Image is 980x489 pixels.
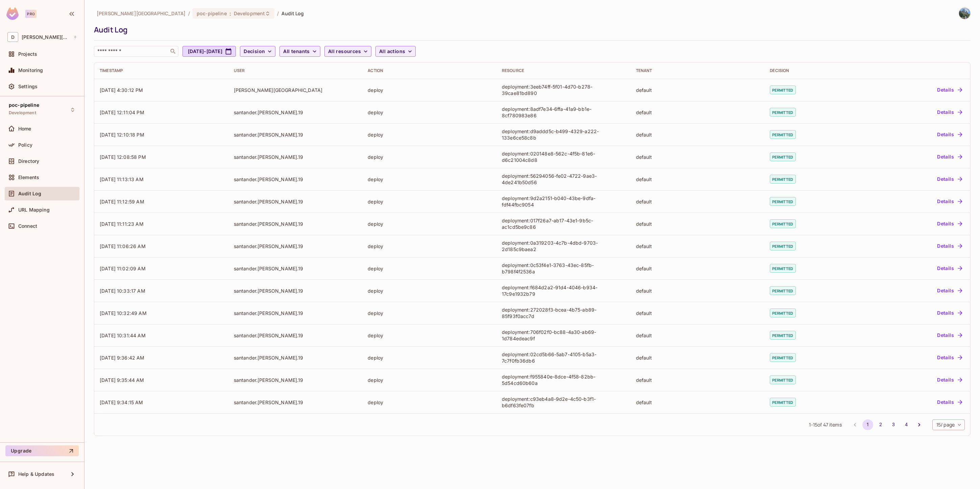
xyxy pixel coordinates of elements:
span: [DATE] 12:11:04 PM [100,109,144,115]
span: 1 - 15 of 47 items [809,421,841,429]
div: santander.[PERSON_NAME].19 [234,221,357,227]
div: default [636,154,759,160]
div: deployment:272028f3-bcea-4b75-ab89-85f93f0acc7d [502,307,625,319]
div: Decision [770,68,856,73]
span: [DATE] 9:35:44 AM [100,377,144,383]
div: default [636,265,759,272]
span: Connect [18,223,37,229]
div: default [636,221,759,227]
span: permitted [770,286,795,295]
span: Policy [18,142,32,148]
button: Details [934,129,965,140]
span: [DATE] 9:34:15 AM [100,399,143,405]
span: permitted [770,219,795,228]
div: santander.[PERSON_NAME].19 [234,109,357,116]
button: Details [934,196,965,207]
span: poc-pipeline [9,102,39,108]
span: All tenants [283,47,310,56]
span: permitted [770,242,795,250]
div: Pro [25,10,36,18]
span: Elements [18,175,39,180]
div: deploy [368,310,491,316]
button: Details [934,308,965,318]
button: Details [934,285,965,296]
div: deployment:3eeb74ff-5f01-4d70-b278-39cae81bd890 [502,83,625,96]
div: deployment:c93eb4a8-9d2e-4c50-b3f1-b6df63fe07fb [502,396,625,409]
div: deploy [368,109,491,116]
div: default [636,354,759,361]
div: deployment:020148e8-562c-4f5b-81e6-d6c21004c8d8 [502,150,625,163]
div: [PERSON_NAME][GEOGRAPHIC_DATA] [234,87,357,93]
div: deploy [368,354,491,361]
span: permitted [770,375,795,384]
div: deploy [368,243,491,249]
div: default [636,310,759,316]
div: santander.[PERSON_NAME].19 [234,354,357,361]
nav: pagination navigation [849,419,926,430]
button: Details [934,352,965,363]
span: Monitoring [18,68,43,73]
button: All resources [324,46,371,57]
span: permitted [770,130,795,139]
span: Home [18,126,31,131]
div: deployment:56294056-fe02-4722-9ae3-4de241b50d56 [502,173,625,186]
li: / [188,10,190,17]
div: deploy [368,198,491,205]
div: User [234,68,357,73]
span: Audit Log [281,10,304,17]
div: 15 / page [932,419,965,430]
button: page 1 [862,419,873,430]
button: Decision [240,46,275,57]
span: [DATE] 10:32:49 AM [100,310,147,316]
span: : [229,11,231,16]
div: deploy [368,288,491,294]
div: Audit Log [94,25,967,35]
span: permitted [770,175,795,184]
div: santander.[PERSON_NAME].19 [234,399,357,406]
span: permitted [770,108,795,117]
button: Go to page 2 [875,419,886,430]
div: default [636,131,759,138]
button: Details [934,374,965,385]
div: default [636,288,759,294]
span: All resources [328,47,361,56]
div: deployment:0a319203-4c7b-4dbd-9703-2d185c9baea2 [502,240,625,252]
button: Details [934,107,965,118]
span: poc-pipeline [197,10,227,17]
div: default [636,399,759,406]
div: deploy [368,221,491,227]
img: SReyMgAAAABJRU5ErkJggg== [6,7,19,20]
div: default [636,332,759,339]
div: Action [368,68,491,73]
span: [DATE] 11:11:23 AM [100,221,144,227]
span: Projects [18,51,37,57]
div: Tenant [636,68,759,73]
button: Details [934,263,965,274]
div: deployment:9d2a2151-b040-43be-9dfa-fdf44fbc9054 [502,195,625,208]
div: santander.[PERSON_NAME].19 [234,288,357,294]
span: permitted [770,331,795,340]
div: deploy [368,176,491,182]
div: default [636,109,759,116]
div: deploy [368,154,491,160]
button: Go to next page [914,419,925,430]
span: Audit Log [18,191,41,196]
span: permitted [770,152,795,161]
div: santander.[PERSON_NAME].19 [234,131,357,138]
span: Help & Updates [18,471,54,477]
button: Go to page 4 [901,419,912,430]
span: [DATE] 10:33:17 AM [100,288,145,294]
span: Workspace: david-santander [22,34,70,40]
span: [DATE] 10:31:44 AM [100,333,146,338]
li: / [277,10,279,17]
div: default [636,243,759,249]
span: Directory [18,158,39,164]
div: santander.[PERSON_NAME].19 [234,198,357,205]
div: deploy [368,332,491,339]
span: permitted [770,353,795,362]
button: Details [934,84,965,95]
div: santander.[PERSON_NAME].19 [234,176,357,182]
span: [DATE] 4:30:12 PM [100,87,143,93]
span: [DATE] 12:10:18 PM [100,132,144,138]
div: deploy [368,87,491,93]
